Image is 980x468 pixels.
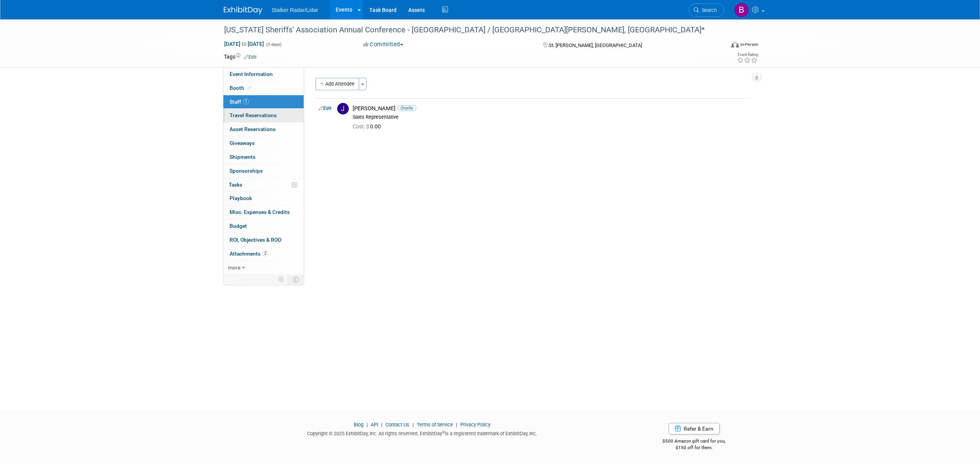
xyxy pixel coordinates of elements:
[243,99,249,104] span: 1
[230,251,268,257] span: Attachments
[223,136,304,150] a: Giveaways
[230,71,273,77] span: Event Information
[316,78,359,90] button: Add Attendee
[230,126,275,132] span: Asset Reservations
[223,95,304,109] a: Staff1
[230,223,247,229] span: Budget
[223,164,304,178] a: Sponsorships
[360,40,406,49] button: Committed
[632,444,757,451] div: $150 off for them.
[353,123,384,130] span: 0.00
[224,53,257,61] td: Tags
[262,251,268,256] span: 2
[353,123,370,130] span: Cost: $
[365,422,370,428] span: |
[224,40,264,47] span: [DATE] [DATE]
[228,264,240,271] span: more
[272,7,318,13] span: Stalker Radar/Lidar
[411,422,416,428] span: |
[442,430,445,434] sup: ®
[288,274,304,285] td: Toggle Event Tabs
[337,103,349,114] img: J.jpg
[223,233,304,247] a: ROI, Objectives & ROO
[223,150,304,164] a: Shipments
[265,42,282,47] span: (3 days)
[689,3,724,17] a: Search
[679,40,758,52] div: Event Format
[385,422,409,428] a: Contact Us
[230,140,255,146] span: Giveaways
[229,182,242,188] span: Tasks
[740,42,758,47] div: In-Person
[699,7,717,13] span: Search
[230,99,249,105] span: Staff
[275,274,288,285] td: Personalize Event Tab Strip
[353,105,747,112] div: [PERSON_NAME]
[223,219,304,233] a: Budget
[230,237,281,243] span: ROI, Objectives & ROO
[240,41,248,47] span: to
[230,85,253,91] span: Booth
[632,433,757,451] div: $500 Amazon gift card for you,
[353,114,747,120] div: Sales Representative
[223,178,304,192] a: Tasks
[379,422,384,428] span: |
[224,428,620,437] div: Copyright © 2025 ExhibitDay, Inc. All rights reserved. ExhibitDay is a registered trademark of Ex...
[223,123,304,136] a: Asset Reservations
[223,192,304,205] a: Playbook
[734,3,749,17] img: Brooke Journet
[731,41,739,47] img: Format-Inperson.png
[248,86,252,90] i: Booth reservation complete
[221,23,713,37] div: [US_STATE] Sheriffs' Association Annual Conference - [GEOGRAPHIC_DATA] / [GEOGRAPHIC_DATA][PERSON...
[417,422,453,428] a: Terms of Service
[224,7,262,14] img: ExhibitDay
[223,109,304,122] a: Travel Reservations
[230,154,255,160] span: Shipments
[223,67,304,81] a: Event Information
[223,81,304,95] a: Booth
[460,422,490,428] a: Privacy Policy
[230,168,263,174] span: Sponsorships
[737,53,758,57] div: Event Rating
[244,54,257,60] a: Edit
[371,422,378,428] a: API
[223,205,304,219] a: Misc. Expenses & Credits
[223,261,304,274] a: more
[230,209,290,215] span: Misc. Expenses & Credits
[230,112,277,118] span: Travel Reservations
[397,105,416,111] span: Onsite
[669,423,720,434] a: Refer & Earn
[454,422,459,428] span: |
[354,422,363,428] a: Blog
[319,106,331,111] a: Edit
[549,42,642,48] span: St. [PERSON_NAME], [GEOGRAPHIC_DATA]
[230,195,252,201] span: Playbook
[223,247,304,261] a: Attachments2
